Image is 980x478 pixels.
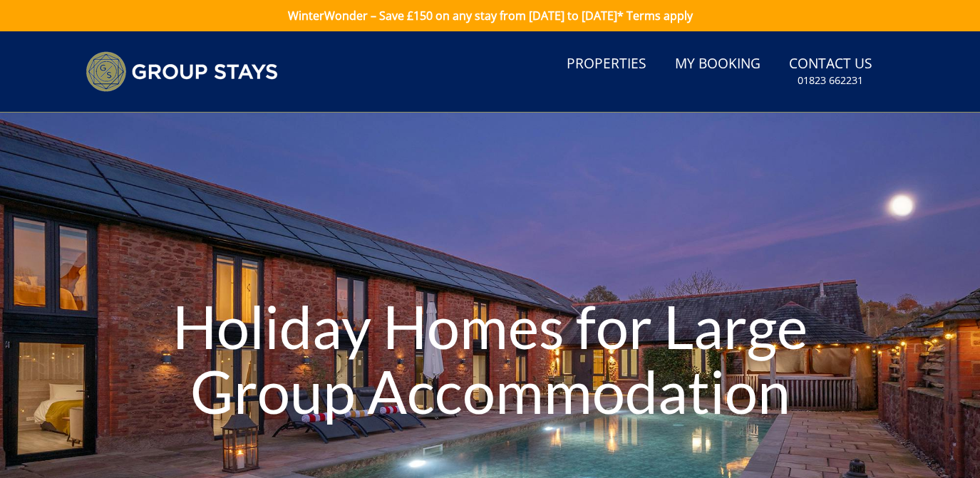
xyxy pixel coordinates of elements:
[86,51,278,92] img: Group Stays
[798,73,863,88] small: 01823 662231
[147,266,833,453] h1: Holiday Homes for Large Group Accommodation
[561,48,652,80] a: Properties
[783,48,878,95] a: Contact Us01823 662231
[669,48,766,80] a: My Booking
